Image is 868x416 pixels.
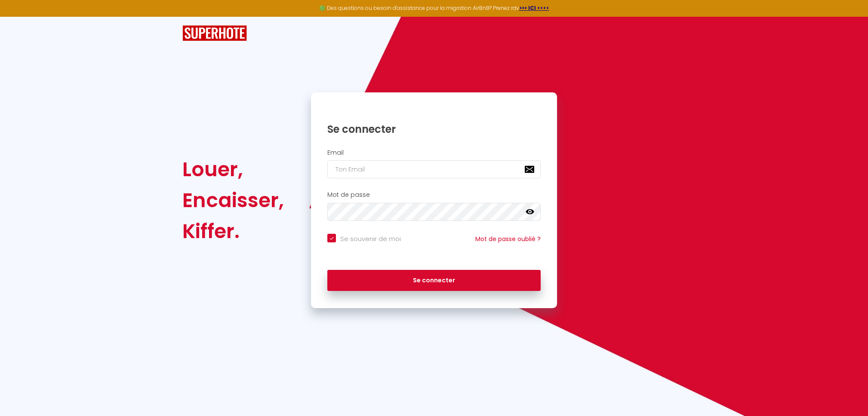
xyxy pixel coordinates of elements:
[519,4,549,12] a: >>> ICI <<<<
[327,149,541,156] h2: Email
[182,185,284,216] div: Encaisser,
[327,270,541,291] button: Se connecter
[182,25,247,41] img: SuperHote logo
[327,160,541,178] input: Ton Email
[327,122,541,136] h1: Se connecter
[182,216,284,247] div: Kiffer.
[327,191,541,199] h2: Mot de passe
[475,235,541,243] a: Mot de passe oublié ?
[182,154,284,185] div: Louer,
